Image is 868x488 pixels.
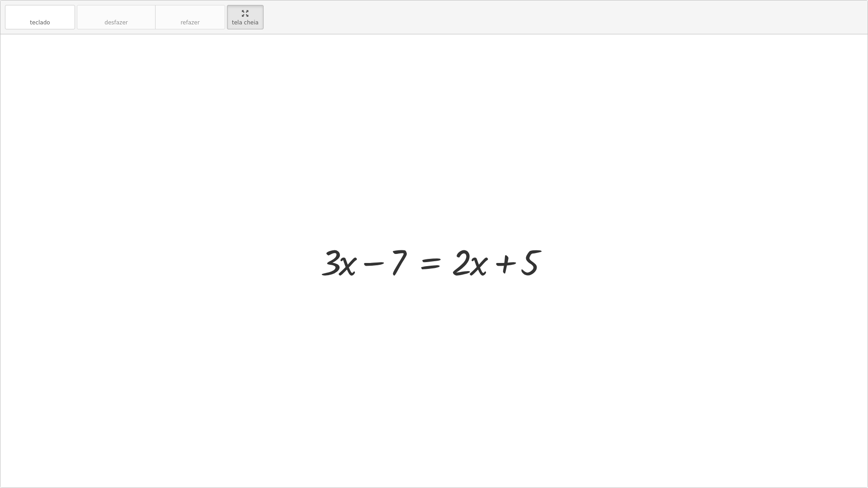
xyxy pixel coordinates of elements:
font: refazer [160,9,220,18]
font: tela cheia [232,19,259,26]
button: tela cheia [227,5,264,29]
button: desfazerdesfazer [77,5,156,29]
button: refazerrefazer [155,5,225,29]
font: teclado [10,9,70,18]
font: teclado [30,19,50,26]
font: refazer [180,19,199,26]
font: desfazer [104,19,127,26]
button: tecladoteclado [5,5,75,29]
font: desfazer [82,9,151,18]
